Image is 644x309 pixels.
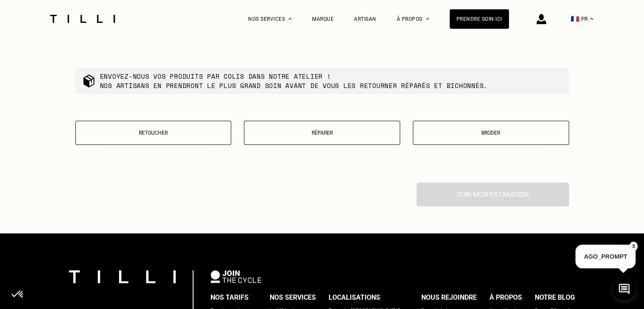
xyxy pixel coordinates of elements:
[270,291,316,304] div: Nos services
[75,121,232,145] button: Retoucher
[535,291,575,304] div: Notre blog
[413,121,569,145] button: Broder
[571,15,579,23] span: 🇫🇷
[421,291,477,304] div: Nous rejoindre
[80,130,227,136] p: Retoucher
[536,14,546,24] img: icône connexion
[426,18,429,20] img: Menu déroulant à propos
[312,16,334,22] a: Marque
[354,16,376,22] a: Artisan
[47,15,118,23] img: Logo du service de couturière Tilli
[210,270,261,283] img: logo Join The Cycle
[82,74,96,88] img: commande colis
[489,291,522,304] div: À propos
[575,245,636,268] p: AGO_PROMPT
[590,18,593,20] img: menu déroulant
[629,242,638,251] button: X
[417,130,564,136] p: Broder
[249,130,395,136] p: Réparer
[288,18,292,20] img: Menu déroulant
[329,291,380,304] div: Localisations
[100,72,488,90] p: Envoyez-nous vos produits par colis dans notre atelier ! Nos artisans en prendront le plus grand ...
[210,291,249,304] div: Nos tarifs
[450,9,509,29] a: Prendre soin ici
[69,270,176,283] img: logo Tilli
[244,121,400,145] button: Réparer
